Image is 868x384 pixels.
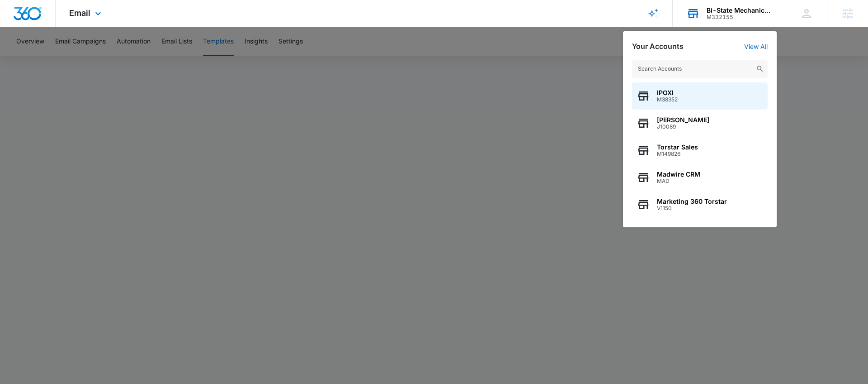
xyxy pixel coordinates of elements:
[707,14,773,20] div: account id
[657,178,700,184] span: MAD
[744,43,768,50] a: View All
[657,124,709,130] span: J10089
[657,171,700,178] span: Madwire CRM
[632,110,768,137] button: [PERSON_NAME]J10089
[632,191,768,218] button: Marketing 360 TorstarV1150
[632,82,768,110] button: IPOXIM38352
[657,144,698,151] span: Torstar Sales
[657,198,727,205] span: Marketing 360 Torstar
[707,7,773,14] div: account name
[657,116,709,124] span: [PERSON_NAME]
[657,151,698,157] span: M149826
[657,96,678,103] span: M38352
[632,60,768,78] input: Search Accounts
[657,205,727,211] span: V1150
[632,137,768,164] button: Torstar SalesM149826
[69,8,90,18] span: Email
[632,164,768,191] button: Madwire CRMMAD
[632,42,684,51] h2: Your Accounts
[657,89,678,96] span: IPOXI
